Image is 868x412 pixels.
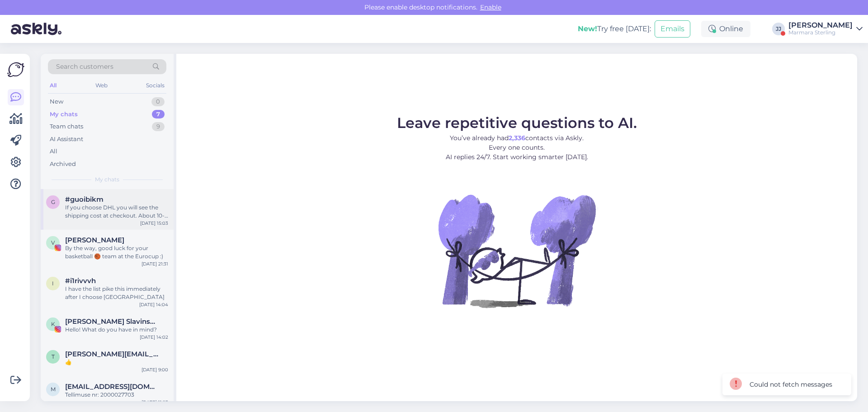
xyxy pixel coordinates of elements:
[65,236,124,244] span: Vassiliki Rega
[50,147,57,156] div: All
[7,61,24,78] img: Askly Logo
[51,199,55,205] span: g
[701,21,750,37] div: Online
[750,380,832,389] div: Could not fetch messages
[65,277,96,285] span: #i1rivvvh
[65,383,159,391] span: mlaadoga@gmail.com
[95,175,119,184] span: My chats
[578,24,651,34] div: Try free [DATE]:
[152,122,165,131] div: 9
[65,195,104,204] span: #guoibikm
[152,110,165,119] div: 7
[509,134,525,142] b: 2,336
[435,169,598,332] img: No Chat active
[94,80,109,91] div: Web
[142,260,168,267] div: [DATE] 21:31
[655,20,690,38] button: Emails
[578,24,597,33] b: New!
[140,334,168,341] div: [DATE] 14:02
[50,122,83,131] div: Team chats
[788,22,853,29] div: [PERSON_NAME]
[65,358,168,366] div: 👍
[65,350,159,358] span: tanya-solnce5@mail.ru
[772,23,785,35] div: JJ
[52,280,54,287] span: i
[51,321,55,327] span: K
[48,80,58,91] div: All
[50,135,83,144] div: AI Assistant
[788,29,853,36] div: Marmara Sterling
[65,285,168,301] div: I have the list pike this immediately after I choose [GEOGRAPHIC_DATA]
[65,326,168,334] div: Hello! What do you have in mind?
[139,301,168,308] div: [DATE] 14:04
[52,353,55,360] span: t
[65,317,159,326] span: Karolina Kriukelytė Slavinskienė
[477,3,504,11] span: Enable
[51,386,56,393] span: m
[51,239,55,246] span: V
[50,97,63,106] div: New
[65,244,168,260] div: By the way, good luck for your basketball 🏀 team at the Eurocup :)
[140,220,168,227] div: [DATE] 15:03
[50,160,76,169] div: Archived
[397,133,637,162] p: You’ve already had contacts via Askly. Every one counts. AI replies 24/7. Start working smarter [...
[397,114,637,132] span: Leave repetitive questions to AI.
[788,22,863,36] a: [PERSON_NAME]Marmara Sterling
[50,110,78,119] div: My chats
[65,204,168,220] div: If you choose DHL you will see the shipping cost at checkout. About 10-15 eur. If you choose stan...
[142,366,168,373] div: [DATE] 9:00
[151,97,165,106] div: 0
[142,399,168,406] div: [DATE] 11:23
[144,80,166,91] div: Socials
[56,62,113,71] span: Search customers
[65,391,168,399] div: Tellimuse nr: 2000027703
